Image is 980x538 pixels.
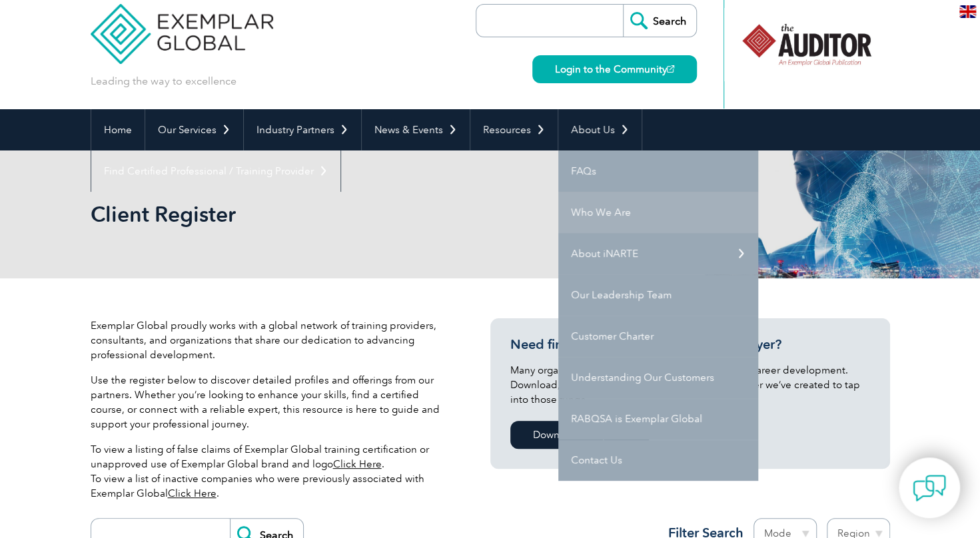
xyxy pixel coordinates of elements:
a: Contact Us [558,439,758,481]
a: Industry Partners [244,109,361,150]
p: Leading the way to excellence [91,74,237,89]
a: Customer Charter [558,316,758,357]
img: en [959,5,976,18]
p: To view a listing of false claims of Exemplar Global training certification or unapproved use of ... [91,442,450,501]
a: News & Events [362,109,470,150]
a: Click Here [168,487,217,499]
a: Click Here [333,458,382,470]
a: Download Template [510,421,649,449]
a: About iNARTE [558,233,758,274]
img: open_square.png [667,65,674,73]
a: Our Services [145,109,243,150]
a: Resources [470,109,558,150]
a: Who We Are [558,192,758,233]
p: Many organizations allocate a budget for employee career development. Download, modify and use th... [510,363,870,407]
a: Find Certified Professional / Training Provider [91,150,340,192]
a: FAQs [558,150,758,192]
img: contact-chat.png [913,471,946,505]
a: About Us [558,109,642,150]
a: Our Leadership Team [558,274,758,316]
h3: Need financial support from your employer? [510,336,870,353]
h2: Client Register [91,204,650,225]
a: Home [91,109,145,150]
p: Exemplar Global proudly works with a global network of training providers, consultants, and organ... [91,318,450,362]
a: RABQSA is Exemplar Global [558,398,758,439]
a: Login to the Community [532,55,697,83]
p: Use the register below to discover detailed profiles and offerings from our partners. Whether you... [91,373,450,431]
a: Understanding Our Customers [558,357,758,398]
input: Search [623,5,696,37]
